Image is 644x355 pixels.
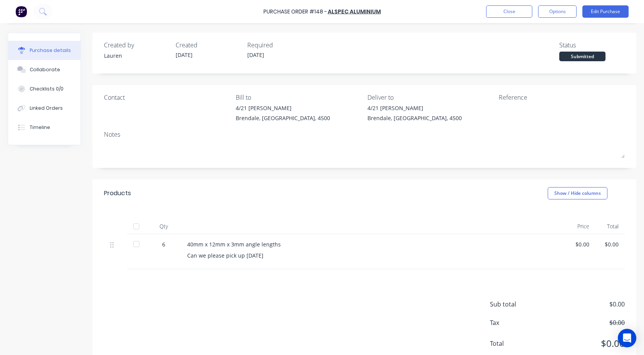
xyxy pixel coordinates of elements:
[187,251,560,260] div: Can we please pick up [DATE]
[104,40,169,50] div: Created by
[367,93,493,102] div: Deliver to
[538,5,577,18] button: Options
[548,300,625,309] span: $0.00
[486,5,532,18] button: Close
[30,47,71,54] div: Purchase details
[618,329,636,347] div: Open Intercom Messenger
[30,85,64,92] div: Checklists 0/0
[602,240,619,248] div: $0.00
[15,6,27,17] img: Factory
[8,99,80,118] button: Linked Orders
[582,5,629,18] button: Edit Purchase
[559,52,605,61] div: Submitted
[104,189,131,198] div: Products
[548,318,625,327] span: $0.00
[30,66,60,73] div: Collaborate
[8,41,80,60] button: Purchase details
[263,8,327,16] div: Purchase Order #148 -
[104,52,169,60] div: Lauren
[367,114,462,122] div: Brendale, [GEOGRAPHIC_DATA], 4500
[8,60,80,79] button: Collaborate
[8,79,80,99] button: Checklists 0/0
[104,130,625,139] div: Notes
[548,337,625,350] span: $0.00
[490,300,548,309] span: Sub total
[236,114,330,122] div: Brendale, [GEOGRAPHIC_DATA], 4500
[176,40,241,50] div: Created
[30,105,63,112] div: Linked Orders
[146,219,181,234] div: Qty
[566,219,595,234] div: Price
[153,240,175,248] div: 6
[8,118,80,137] button: Timeline
[490,339,548,348] span: Total
[236,104,330,112] div: 4/21 [PERSON_NAME]
[559,40,625,50] div: Status
[247,40,313,50] div: Required
[236,93,362,102] div: Bill to
[595,219,625,234] div: Total
[30,124,50,131] div: Timeline
[572,240,589,248] div: $0.00
[187,240,560,248] div: 40mm x 12mm x 3mm angle lengths
[367,104,462,112] div: 4/21 [PERSON_NAME]
[548,187,607,199] button: Show / Hide columns
[104,93,230,102] div: Contact
[490,318,548,327] span: Tax
[328,8,381,15] a: Alspec Aluminium
[499,93,625,102] div: Reference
